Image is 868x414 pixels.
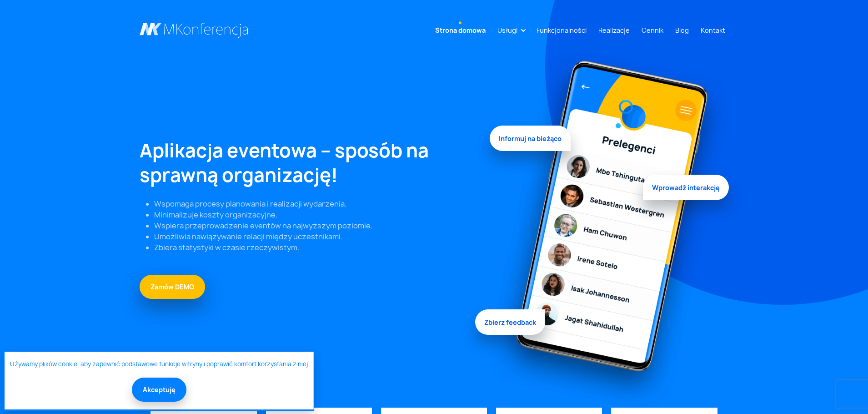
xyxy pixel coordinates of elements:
[154,231,479,242] li: Umożliwia nawiązywanie relacji między uczestnikami.
[490,128,571,154] span: Informuj na bieżąco
[595,22,633,39] a: Realizacje
[154,198,479,209] li: Wspomaga procesy planowania i realizacji wydarzenia.
[431,22,489,39] a: Strona domowa
[132,378,186,402] button: Akceptuję
[140,275,205,299] a: Zamów DEMO
[154,242,479,253] li: Zbiera statystyki w czasie rzeczywistym.
[154,209,479,220] li: Minimalizuje koszty organizacyjne.
[494,22,521,39] a: Usługi
[490,51,729,408] img: Graficzny element strony
[154,220,479,231] li: Wspiera przeprowadzenie eventów na najwyższym poziomie.
[533,22,590,39] a: Funkcjonalności
[672,22,692,39] a: Blog
[140,138,479,187] h1: Aplikacja eventowa – sposób na sprawną organizację!
[643,172,729,197] span: Wprowadź interakcję
[638,22,667,39] a: Cennik
[697,22,729,39] a: Kontakt
[475,307,545,332] span: Zbierz feedback
[10,360,308,369] a: Używamy plików cookie, aby zapewnić podstawowe funkcje witryny i poprawić komfort korzystania z niej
